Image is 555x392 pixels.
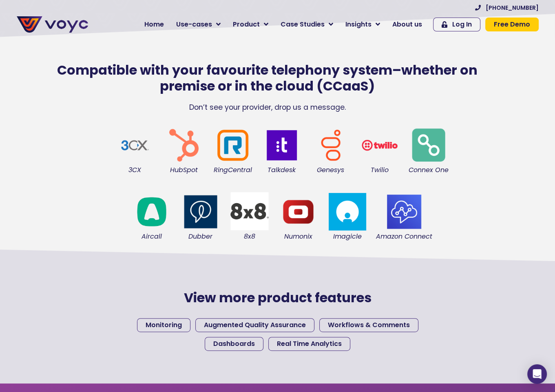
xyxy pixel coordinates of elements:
p: Don’t see your provider, drop us a message. [37,102,498,113]
a: Home [138,16,170,33]
span: Real Time Analytics [277,341,342,347]
a: Workflows & Comments [319,318,418,332]
span: [PHONE_NUMBER] [486,5,539,11]
a: About us [386,16,428,33]
img: Twilio logo [359,125,400,166]
a: Use-cases [170,16,227,33]
span: Case Studies [281,20,325,29]
figcaption: HubSpot [164,166,204,175]
span: Augmented Quality Assurance [204,322,306,328]
span: Monitoring [146,322,182,328]
a: Case Studies [274,16,339,33]
span: Insights [345,20,371,29]
a: Free Demo [485,18,539,31]
figcaption: RingCentral [212,166,253,175]
h2: Compatible with your favourite telephony system–whether on premise or in the cloud (CCaaS) [37,62,498,94]
span: Free Demo [494,21,530,28]
a: [PHONE_NUMBER] [475,5,539,11]
figcaption: Amazon Connect [376,232,432,241]
figcaption: Twilio [359,166,400,175]
a: Insights [339,16,386,33]
h2: View more product features [119,290,437,306]
figcaption: Talkdesk [261,166,302,175]
span: About us [392,20,422,29]
a: Monitoring [137,318,190,332]
span: Home [144,20,164,29]
a: Real Time Analytics [268,337,350,351]
span: Dashboards [213,341,255,347]
a: Product [227,16,274,33]
a: Log In [433,18,480,31]
a: Augmented Quality Assurance [195,318,314,332]
figcaption: 3CX [115,166,155,175]
figcaption: Genesys [310,166,351,175]
img: logo [261,125,302,166]
a: Dashboards [205,337,263,351]
figcaption: Aircall [131,232,172,241]
img: logo [131,191,172,232]
span: Use-cases [176,20,212,29]
div: Open Intercom Messenger [527,364,547,384]
figcaption: Dubber [180,232,221,241]
span: Log In [452,21,472,28]
figcaption: 8x8 [229,232,270,241]
span: Workflows & Comments [328,322,410,328]
figcaption: Connex One [408,166,449,175]
span: Product [233,20,260,29]
img: voyc-full-logo [17,16,88,33]
figcaption: Imagicle [327,232,368,241]
figcaption: Numonix [278,232,319,241]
